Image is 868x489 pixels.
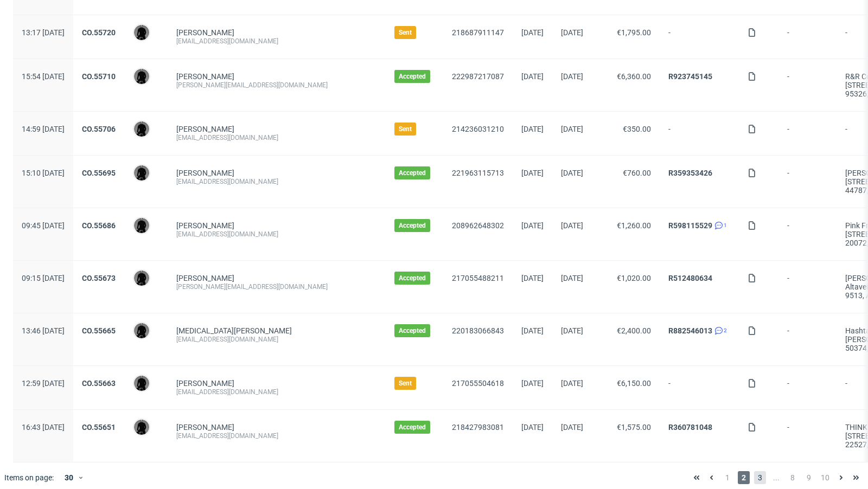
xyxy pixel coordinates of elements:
span: Sent [399,125,412,133]
a: 221963115713 [452,169,504,177]
span: 14:59 [DATE] [22,125,65,133]
span: 2 [724,326,727,335]
span: 16:43 [DATE] [22,423,65,432]
span: €1,020.00 [617,274,651,282]
div: [EMAIL_ADDRESS][DOMAIN_NAME] [176,388,377,396]
a: CO.55710 [82,72,116,81]
a: CO.55706 [82,125,116,133]
span: 10 [819,471,831,484]
span: Sent [399,379,412,388]
span: - [787,169,828,195]
span: [DATE] [521,125,544,133]
span: [DATE] [521,72,544,81]
span: Accepted [399,423,426,432]
span: 09:45 [DATE] [22,221,65,230]
a: [PERSON_NAME] [176,125,234,133]
span: - [787,221,828,247]
span: [DATE] [561,423,583,432]
a: R512480634 [668,274,712,282]
span: 1 [724,221,727,230]
span: [DATE] [561,379,583,388]
span: [DATE] [561,274,583,282]
img: Dawid Urbanowicz [134,218,149,233]
div: [EMAIL_ADDRESS][DOMAIN_NAME] [176,335,377,344]
span: Accepted [399,72,426,81]
span: Items on page: [4,472,54,483]
a: CO.55663 [82,379,116,388]
div: [EMAIL_ADDRESS][DOMAIN_NAME] [176,37,377,46]
a: [PERSON_NAME] [176,423,234,432]
span: [DATE] [521,379,544,388]
span: €6,150.00 [617,379,651,388]
a: CO.55686 [82,221,116,230]
a: CO.55720 [82,28,116,37]
span: [DATE] [561,169,583,177]
span: - [787,125,828,142]
img: Dawid Urbanowicz [134,25,149,40]
a: R923745145 [668,72,712,81]
a: CO.55673 [82,274,116,282]
span: [DATE] [521,221,544,230]
span: - [668,379,730,396]
a: R359353426 [668,169,712,177]
span: €350.00 [623,125,651,133]
span: Accepted [399,169,426,177]
a: 217055488211 [452,274,504,282]
a: 1 [712,221,727,230]
span: - [787,379,828,396]
span: Accepted [399,326,426,335]
img: Dawid Urbanowicz [134,69,149,84]
span: 12:59 [DATE] [22,379,65,388]
a: 218427983081 [452,423,504,432]
a: [PERSON_NAME] [176,274,234,282]
span: 3 [754,471,766,484]
a: [PERSON_NAME] [176,379,234,388]
img: Dawid Urbanowicz [134,420,149,435]
span: - [787,72,828,98]
span: 15:54 [DATE] [22,72,65,81]
img: Dawid Urbanowicz [134,165,149,181]
a: CO.55695 [82,169,116,177]
span: 09:15 [DATE] [22,274,65,282]
a: 214236031210 [452,125,504,133]
span: €2,400.00 [617,326,651,335]
span: [DATE] [561,221,583,230]
span: - [787,423,828,449]
span: [DATE] [561,125,583,133]
a: 208962648302 [452,221,504,230]
span: 2 [738,471,750,484]
span: €1,795.00 [617,28,651,37]
a: 217055504618 [452,379,504,388]
div: [PERSON_NAME][EMAIL_ADDRESS][DOMAIN_NAME] [176,282,377,291]
span: - [787,28,828,46]
span: 9 [803,471,815,484]
a: [PERSON_NAME] [176,221,234,230]
span: [DATE] [521,28,544,37]
img: Dawid Urbanowicz [134,323,149,338]
span: 1 [722,471,733,484]
a: R882546013 [668,326,712,335]
span: - [787,274,828,300]
span: [DATE] [521,274,544,282]
span: [DATE] [561,72,583,81]
a: 218687911147 [452,28,504,37]
div: [PERSON_NAME][EMAIL_ADDRESS][DOMAIN_NAME] [176,81,377,89]
img: Dawid Urbanowicz [134,271,149,286]
div: [EMAIL_ADDRESS][DOMAIN_NAME] [176,177,377,186]
span: €760.00 [623,169,651,177]
a: R360781048 [668,423,712,432]
span: Accepted [399,274,426,282]
span: [DATE] [521,326,544,335]
span: Accepted [399,221,426,230]
span: 13:46 [DATE] [22,326,65,335]
span: - [668,28,730,46]
span: - [668,125,730,142]
span: €1,575.00 [617,423,651,432]
a: R598115529 [668,221,712,230]
a: 222987217087 [452,72,504,81]
a: [PERSON_NAME] [176,169,234,177]
a: [PERSON_NAME] [176,72,234,81]
span: [DATE] [521,423,544,432]
img: Dawid Urbanowicz [134,376,149,391]
span: €6,360.00 [617,72,651,81]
